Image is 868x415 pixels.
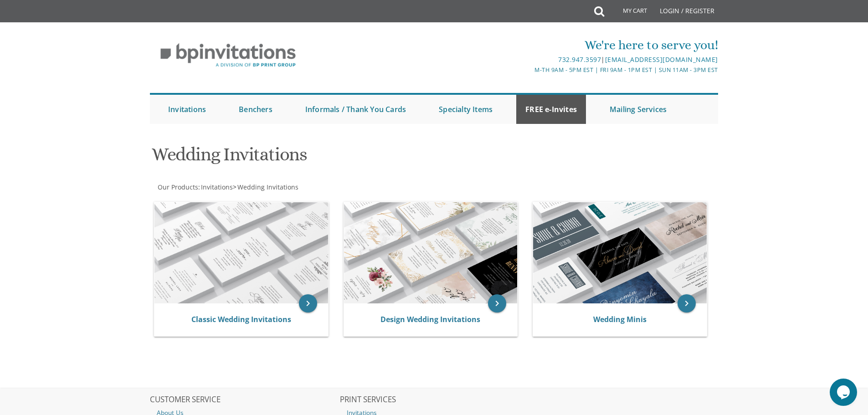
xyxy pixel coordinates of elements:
a: Informals / Thank You Cards [296,95,415,124]
span: Wedding Invitations [237,183,298,191]
a: My Cart [603,1,653,24]
h1: Wedding Invitations [152,144,524,171]
a: Mailing Services [601,95,676,124]
a: Wedding Invitations [236,183,298,191]
a: Classic Wedding Invitations [191,314,291,324]
a: Design Wedding Invitations [380,314,480,324]
a: 732.947.3597 [558,55,601,64]
div: We're here to serve you! [340,36,718,54]
img: Classic Wedding Invitations [154,202,328,303]
img: Wedding Minis [533,202,707,303]
a: Benchers [230,95,282,124]
span: > [233,183,298,191]
h2: PRINT SERVICES [340,395,529,405]
a: keyboard_arrow_right [678,294,696,313]
img: BP Invitation Loft [150,36,306,74]
h2: CUSTOMER SERVICE [150,395,339,405]
a: FREE e-Invites [516,95,586,124]
div: M-Th 9am - 5pm EST | Fri 9am - 1pm EST | Sun 11am - 3pm EST [340,65,718,75]
a: Our Products [157,183,198,191]
div: : [150,183,434,192]
a: keyboard_arrow_right [488,294,506,313]
span: Invitations [201,183,233,191]
a: Wedding Minis [593,314,647,324]
a: Specialty Items [430,95,502,124]
a: [EMAIL_ADDRESS][DOMAIN_NAME] [605,55,718,64]
a: Invitations [200,183,233,191]
img: Design Wedding Invitations [344,202,518,303]
iframe: chat widget [830,379,859,406]
a: keyboard_arrow_right [299,294,317,313]
a: Invitations [159,95,215,124]
div: | [340,54,718,65]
